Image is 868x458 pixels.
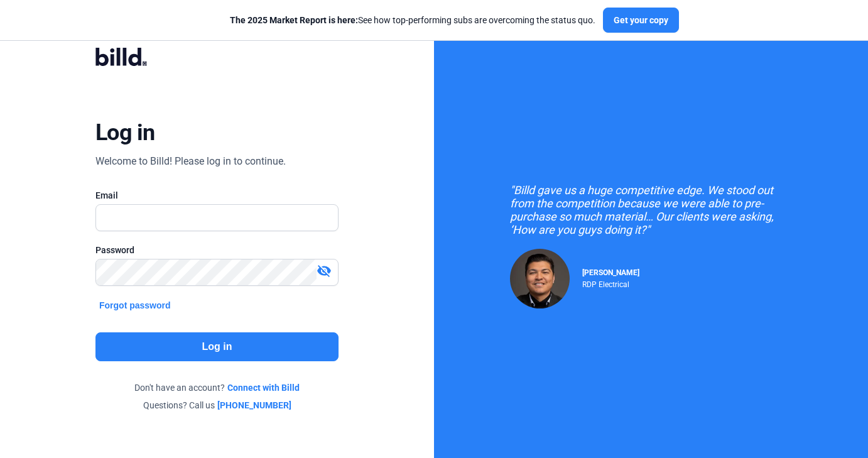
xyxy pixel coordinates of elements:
[510,249,570,308] img: Raul Pacheco
[227,381,300,394] a: Connect with Billd
[230,15,358,25] span: The 2025 Market Report is here:
[582,268,639,277] span: [PERSON_NAME]
[217,399,291,412] a: [PHONE_NUMBER]
[95,381,339,394] div: Don't have an account?
[95,244,339,256] div: Password
[317,263,332,278] mat-icon: visibility_off
[95,332,339,361] button: Log in
[230,14,595,26] div: See how top-performing subs are overcoming the status quo.
[95,399,339,412] div: Questions? Call us
[95,298,175,312] button: Forgot password
[95,189,339,202] div: Email
[95,154,286,169] div: Welcome to Billd! Please log in to continue.
[582,277,639,289] div: RDP Electrical
[510,183,793,236] div: "Billd gave us a huge competitive edge. We stood out from the competition because we were able to...
[95,119,155,146] div: Log in
[603,8,679,33] button: Get your copy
